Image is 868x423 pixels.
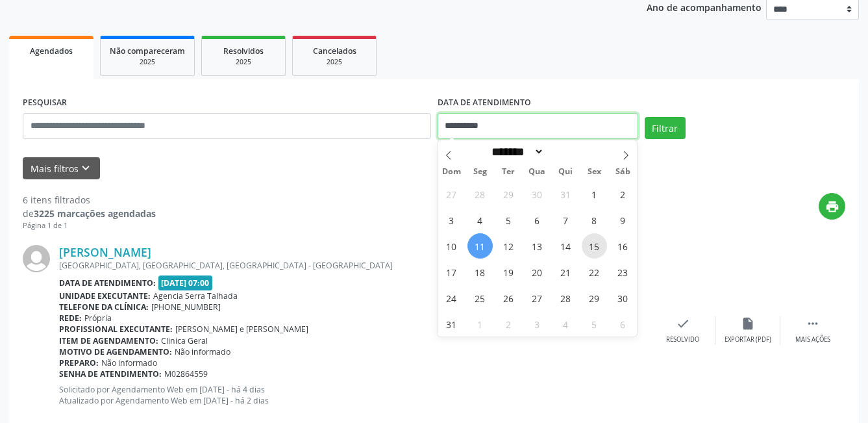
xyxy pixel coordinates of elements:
[608,168,637,176] span: Sáb
[525,233,550,259] span: Agosto 13, 2025
[110,45,185,57] span: Não compareceram
[30,45,73,57] span: Agendados
[34,207,156,220] strong: 3225 marcações agendadas
[819,193,845,220] button: print
[525,285,550,311] span: Agosto 27, 2025
[302,57,367,67] div: 2025
[553,181,578,207] span: Julho 31, 2025
[84,313,112,324] span: Própria
[59,335,158,346] b: Item de agendamento:
[438,168,466,176] span: Dom
[582,207,607,233] span: Agosto 8, 2025
[610,207,636,233] span: Agosto 9, 2025
[582,233,607,259] span: Agosto 15, 2025
[101,357,157,368] span: Não informado
[59,357,99,368] b: Preparo:
[23,245,50,272] img: img
[59,346,172,357] b: Motivo de agendamento:
[439,233,464,259] span: Agosto 10, 2025
[553,285,578,311] span: Agosto 28, 2025
[610,181,636,207] span: Agosto 2, 2025
[496,259,521,285] span: Agosto 19, 2025
[582,311,607,337] span: Setembro 5, 2025
[582,181,607,207] span: Agosto 1, 2025
[59,290,151,301] b: Unidade executante:
[439,311,464,337] span: Agosto 31, 2025
[153,290,238,301] span: Agencia Serra Talhada
[59,324,173,335] b: Profissional executante:
[666,335,699,344] div: Resolvido
[59,277,156,288] b: Data de atendimento:
[211,57,276,67] div: 2025
[553,311,578,337] span: Setembro 4, 2025
[158,276,213,290] span: [DATE] 07:00
[582,285,607,311] span: Agosto 29, 2025
[439,207,464,233] span: Agosto 3, 2025
[439,259,464,285] span: Agosto 17, 2025
[23,193,156,207] div: 6 itens filtrados
[523,168,551,176] span: Qua
[467,207,493,233] span: Agosto 4, 2025
[645,117,686,139] button: Filtrar
[164,368,208,379] span: M02864559
[610,285,636,311] span: Agosto 30, 2025
[741,316,755,331] i: insert_drive_file
[465,168,494,176] span: Seg
[525,207,550,233] span: Agosto 6, 2025
[59,313,82,324] b: Rede:
[151,301,221,313] span: [PHONE_NUMBER]
[525,259,550,285] span: Agosto 20, 2025
[496,311,521,337] span: Setembro 2, 2025
[610,233,636,259] span: Agosto 16, 2025
[553,259,578,285] span: Agosto 21, 2025
[175,324,308,335] span: [PERSON_NAME] e [PERSON_NAME]
[496,233,521,259] span: Agosto 12, 2025
[525,311,550,337] span: Setembro 3, 2025
[313,45,356,57] span: Cancelados
[525,181,550,207] span: Julho 30, 2025
[582,259,607,285] span: Agosto 22, 2025
[551,168,580,176] span: Qui
[23,93,67,113] label: PESQUISAR
[439,181,464,207] span: Julho 27, 2025
[223,45,264,57] span: Resolvidos
[496,207,521,233] span: Agosto 5, 2025
[467,311,493,337] span: Setembro 1, 2025
[110,57,185,67] div: 2025
[467,259,493,285] span: Agosto 18, 2025
[806,316,820,331] i: 
[438,93,531,113] label: DATA DE ATENDIMENTO
[175,346,230,357] span: Não informado
[59,384,651,406] p: Solicitado por Agendamento Web em [DATE] - há 4 dias Atualizado por Agendamento Web em [DATE] - h...
[59,245,151,259] a: [PERSON_NAME]
[580,168,608,176] span: Sex
[467,233,493,259] span: Agosto 11, 2025
[79,161,93,175] i: keyboard_arrow_down
[676,316,690,331] i: check
[496,285,521,311] span: Agosto 26, 2025
[467,285,493,311] span: Agosto 25, 2025
[59,368,162,379] b: Senha de atendimento:
[544,145,587,159] input: Year
[825,199,839,214] i: print
[59,260,651,271] div: [GEOGRAPHIC_DATA], [GEOGRAPHIC_DATA], [GEOGRAPHIC_DATA] - [GEOGRAPHIC_DATA]
[439,285,464,311] span: Agosto 24, 2025
[496,181,521,207] span: Julho 29, 2025
[610,259,636,285] span: Agosto 23, 2025
[23,157,100,180] button: Mais filtroskeyboard_arrow_down
[494,168,523,176] span: Ter
[161,335,208,346] span: Clinica Geral
[553,233,578,259] span: Agosto 14, 2025
[610,311,636,337] span: Setembro 6, 2025
[553,207,578,233] span: Agosto 7, 2025
[59,301,149,313] b: Telefone da clínica:
[725,335,771,344] div: Exportar (PDF)
[795,335,830,344] div: Mais ações
[467,181,493,207] span: Julho 28, 2025
[23,207,156,220] div: de
[23,220,156,231] div: Página 1 de 1
[488,145,545,159] select: Month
